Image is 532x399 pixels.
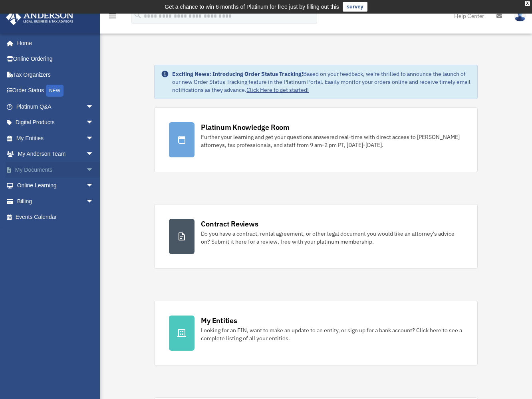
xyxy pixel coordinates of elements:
a: Billingarrow_drop_down [6,193,106,209]
div: close [525,1,530,6]
a: Click Here to get started! [246,86,309,93]
a: My Entitiesarrow_drop_down [6,130,106,146]
a: Digital Productsarrow_drop_down [6,115,106,131]
div: Further your learning and get your questions answered real-time with direct access to [PERSON_NAM... [201,133,463,149]
a: Platinum Knowledge Room Further your learning and get your questions answered real-time with dire... [154,107,478,172]
img: User Pic [514,10,526,22]
a: My Entities Looking for an EIN, want to make an update to an entity, or sign up for a bank accoun... [154,301,478,365]
img: Anderson Advisors Platinum Portal [4,10,76,25]
a: My Documentsarrow_drop_down [6,162,106,178]
i: menu [108,11,117,21]
a: menu [108,14,117,21]
div: NEW [46,85,64,97]
div: Based on your feedback, we're thrilled to announce the launch of our new Order Status Tracking fe... [172,70,471,94]
a: Contract Reviews Do you have a contract, rental agreement, or other legal document you would like... [154,204,478,269]
a: Order StatusNEW [6,83,106,99]
div: Get a chance to win 6 months of Platinum for free just by filling out this [165,2,339,12]
span: arrow_drop_down [86,99,102,115]
span: arrow_drop_down [86,178,102,194]
div: Looking for an EIN, want to make an update to an entity, or sign up for a bank account? Click her... [201,326,463,342]
div: Do you have a contract, rental agreement, or other legal document you would like an attorney's ad... [201,230,463,246]
a: Home [6,35,102,51]
span: arrow_drop_down [86,162,102,178]
a: Online Ordering [6,51,106,67]
div: Contract Reviews [201,219,258,229]
a: Tax Organizers [6,67,106,83]
a: Events Calendar [6,209,106,225]
div: My Entities [201,316,237,326]
a: Platinum Q&Aarrow_drop_down [6,99,106,115]
a: Online Learningarrow_drop_down [6,178,106,194]
span: arrow_drop_down [86,146,102,163]
span: arrow_drop_down [86,193,102,210]
div: Platinum Knowledge Room [201,122,290,132]
span: arrow_drop_down [86,115,102,131]
strong: Exciting News: Introducing Order Status Tracking! [172,70,303,77]
span: arrow_drop_down [86,130,102,147]
a: survey [343,2,367,12]
i: search [133,11,142,20]
a: My Anderson Teamarrow_drop_down [6,146,106,162]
